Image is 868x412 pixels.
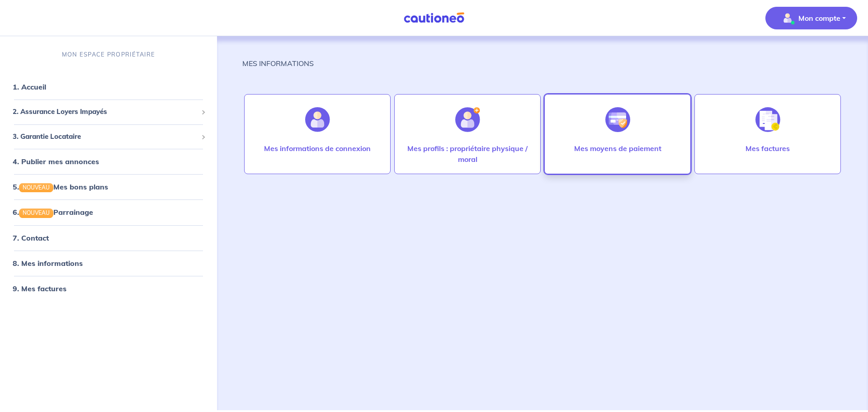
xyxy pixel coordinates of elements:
[13,233,49,242] a: 7. Contact
[13,107,198,117] span: 2. Assurance Loyers Impayés
[574,143,661,154] p: Mes moyens de paiement
[780,11,795,25] img: illu_account_valid_menu.svg
[62,50,155,59] p: MON ESPACE PROPRIÉTAIRE
[4,178,213,196] div: 5.NOUVEAUMes bons plans
[13,132,198,142] span: 3. Garantie Locataire
[798,13,840,24] p: Mon compte
[4,152,213,170] div: 4. Publier mes annonces
[305,107,330,132] img: illu_account.svg
[404,143,531,165] p: Mes profils : propriétaire physique / moral
[4,103,213,121] div: 2. Assurance Loyers Impayés
[4,78,213,96] div: 1. Accueil
[4,203,213,221] div: 6.NOUVEAUParrainage
[765,7,857,29] button: illu_account_valid_menu.svgMon compte
[13,259,83,268] a: 8. Mes informations
[13,157,99,166] a: 4. Publier mes annonces
[13,284,66,293] a: 9. Mes factures
[745,143,790,154] p: Mes factures
[455,107,480,132] img: illu_account_add.svg
[4,279,213,298] div: 9. Mes factures
[4,229,213,247] div: 7. Contact
[755,107,780,132] img: illu_invoice.svg
[4,254,213,272] div: 8. Mes informations
[4,128,213,146] div: 3. Garantie Locataire
[13,208,93,217] a: 6.NOUVEAUParrainage
[605,107,630,132] img: illu_credit_card_no_anim.svg
[400,12,468,24] img: Cautioneo
[242,58,314,69] p: MES INFORMATIONS
[13,82,46,91] a: 1. Accueil
[264,143,371,154] p: Mes informations de connexion
[13,182,108,191] a: 5.NOUVEAUMes bons plans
